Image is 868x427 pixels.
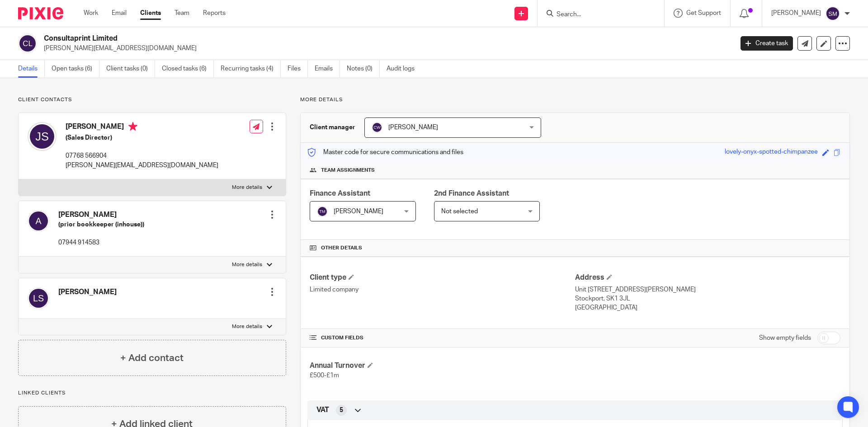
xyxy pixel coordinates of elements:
[66,151,218,160] p: 07768 566904
[441,208,478,215] span: Not selected
[317,206,328,217] img: svg%3E
[44,34,590,43] h2: Consultaprint Limited
[288,60,308,78] a: Files
[58,210,144,220] h4: [PERSON_NAME]
[310,285,575,294] p: Limited company
[18,7,63,19] img: Pixie
[300,96,850,103] p: More details
[162,60,214,78] a: Closed tasks (6)
[112,9,127,18] a: Email
[347,60,380,78] a: Notes (0)
[28,122,57,151] img: svg%3E
[575,294,840,303] p: Stockport, SK1 3JL
[556,11,637,19] input: Search
[52,60,99,78] a: Open tasks (6)
[18,96,286,103] p: Client contacts
[66,161,218,170] p: [PERSON_NAME][EMAIL_ADDRESS][DOMAIN_NAME]
[203,9,226,18] a: Reports
[175,9,189,18] a: Team
[315,60,340,78] a: Emails
[310,123,355,132] h3: Client manager
[28,210,49,232] img: svg%3E
[759,333,811,343] label: Show empty fields
[771,9,821,18] p: [PERSON_NAME]
[575,285,840,294] p: Unit [STREET_ADDRESS][PERSON_NAME]
[321,167,375,174] span: Team assignments
[340,406,343,415] span: 5
[310,334,575,342] h4: CUSTOM FIELDS
[58,238,144,247] p: 07944 914583
[310,361,575,371] h4: Annual Turnover
[686,10,721,16] span: Get Support
[58,220,144,229] h5: (prior bookkeeper (inhouse))
[321,244,362,252] span: Other details
[575,303,840,312] p: [GEOGRAPHIC_DATA]
[18,60,45,78] a: Details
[66,122,218,133] h4: [PERSON_NAME]
[826,6,840,21] img: svg%3E
[372,122,382,133] img: svg%3E
[316,405,329,415] span: VAT
[232,184,262,191] p: More details
[575,273,840,282] h4: Address
[232,261,262,268] p: More details
[388,124,438,131] span: [PERSON_NAME]
[58,287,117,297] h4: [PERSON_NAME]
[120,351,184,365] h4: + Add contact
[128,122,137,131] i: Primary
[106,60,155,78] a: Client tasks (0)
[310,372,339,379] span: £500-£1m
[18,389,286,397] p: Linked clients
[66,133,218,142] h5: (Sales Director)
[44,44,727,53] p: [PERSON_NAME][EMAIL_ADDRESS][DOMAIN_NAME]
[307,148,463,157] p: Master code for secure communications and files
[741,36,793,51] a: Create task
[221,60,281,78] a: Recurring tasks (4)
[28,287,49,309] img: svg%3E
[387,60,421,78] a: Audit logs
[725,147,818,158] div: lovely-onyx-spotted-chimpanzee
[140,9,161,18] a: Clients
[310,273,575,282] h4: Client type
[334,208,383,215] span: [PERSON_NAME]
[84,9,98,18] a: Work
[232,323,262,330] p: More details
[310,190,370,197] span: Finance Assistant
[18,34,37,53] img: svg%3E
[434,190,509,197] span: 2nd Finance Assistant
